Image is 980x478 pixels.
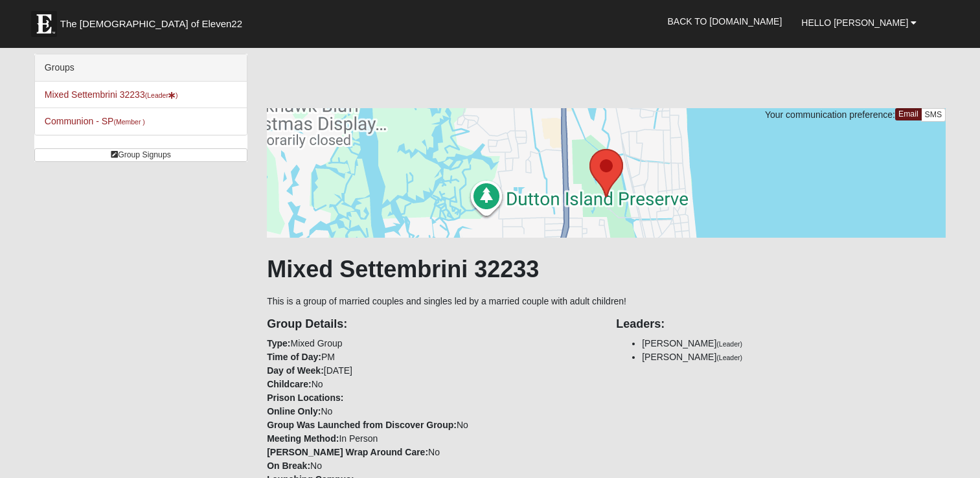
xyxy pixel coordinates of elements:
[267,352,321,362] strong: Time of Day:
[45,116,145,126] a: Communion - SP(Member )
[25,5,284,37] a: The [DEMOGRAPHIC_DATA] of Eleven22
[716,354,742,361] small: (Leader)
[642,337,946,350] li: [PERSON_NAME]
[35,54,247,82] div: Groups
[267,365,324,376] strong: Day of Week:
[60,17,242,30] span: The [DEMOGRAPHIC_DATA] of Eleven22
[267,338,290,348] strong: Type:
[267,379,311,389] strong: Childcare:
[45,89,178,100] a: Mixed Settembrini 32233(Leader)
[145,91,178,99] small: (Leader )
[616,317,946,332] h4: Leaders:
[113,118,144,126] small: (Member )
[792,6,926,39] a: Hello [PERSON_NAME]
[801,17,908,28] span: Hello [PERSON_NAME]
[267,406,321,416] strong: Online Only:
[642,350,946,364] li: [PERSON_NAME]
[31,11,57,37] img: Eleven22 logo
[267,420,457,430] strong: Group Was Launched from Discover Group:
[765,109,895,120] span: Your communication preference:
[267,255,946,283] h1: Mixed Settembrini 32233
[716,340,742,348] small: (Leader)
[921,108,946,122] a: SMS
[267,447,428,457] strong: [PERSON_NAME] Wrap Around Care:
[895,108,922,120] a: Email
[657,5,792,38] a: Back to [DOMAIN_NAME]
[267,433,339,444] strong: Meeting Method:
[267,393,343,403] strong: Prison Locations:
[267,317,597,332] h4: Group Details:
[34,148,247,162] a: Group Signups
